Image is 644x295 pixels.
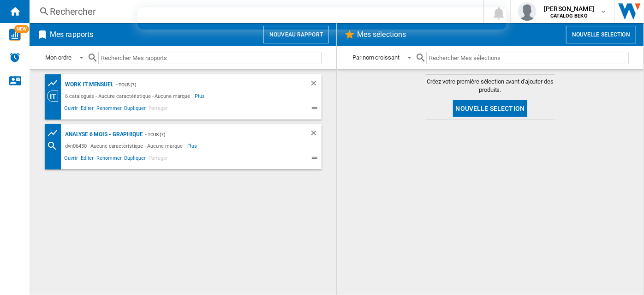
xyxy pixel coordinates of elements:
[98,52,322,64] input: Rechercher Mes rapports
[187,140,199,151] span: Plus
[63,129,143,140] div: Analyse 6 mois - Graphique
[63,140,187,151] div: dvn06430 - Aucune caractéristique - Aucune marque
[518,2,537,21] img: profile.jpg
[95,104,123,115] span: Renommer
[550,13,588,19] b: CATALOG BEKO
[63,90,195,102] div: 6 catalogues - Aucune caractéristique - Aucune marque
[14,25,29,33] span: NEW
[48,26,95,43] h2: Mes rapports
[123,104,147,115] span: Dupliquer
[47,78,63,89] div: Tableau des prix des produits
[147,104,169,115] span: Partager
[310,79,322,90] div: Supprimer
[566,26,636,43] button: Nouvelle selection
[79,154,95,165] span: Editer
[263,26,329,43] button: Nouveau rapport
[50,5,459,18] div: Rechercher
[355,26,408,43] h2: Mes sélections
[426,78,555,94] span: Créez votre première sélection avant d'ajouter des produits.
[63,79,114,90] div: Work It mensuel
[63,104,79,115] span: Ouvrir
[95,154,123,165] span: Renommer
[137,7,507,30] iframe: Intercom live chat bannière
[47,90,63,102] div: Vision Catégorie
[114,79,291,90] div: - TOUS (7)
[426,52,629,64] input: Rechercher Mes sélections
[47,127,63,139] div: Graphe des prix et nb. offres par distributeur
[9,52,20,63] img: alerts-logo.svg
[143,129,291,140] div: - TOUS (7)
[310,129,322,140] div: Supprimer
[353,54,400,61] div: Par nom croissant
[123,154,147,165] span: Dupliquer
[79,104,95,115] span: Editer
[453,100,528,117] button: Nouvelle selection
[544,4,594,13] span: [PERSON_NAME]
[147,154,169,165] span: Partager
[195,90,206,102] span: Plus
[9,29,21,41] img: wise-card.svg
[46,54,72,61] div: Mon ordre
[47,140,63,151] div: Recherche
[63,154,79,165] span: Ouvrir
